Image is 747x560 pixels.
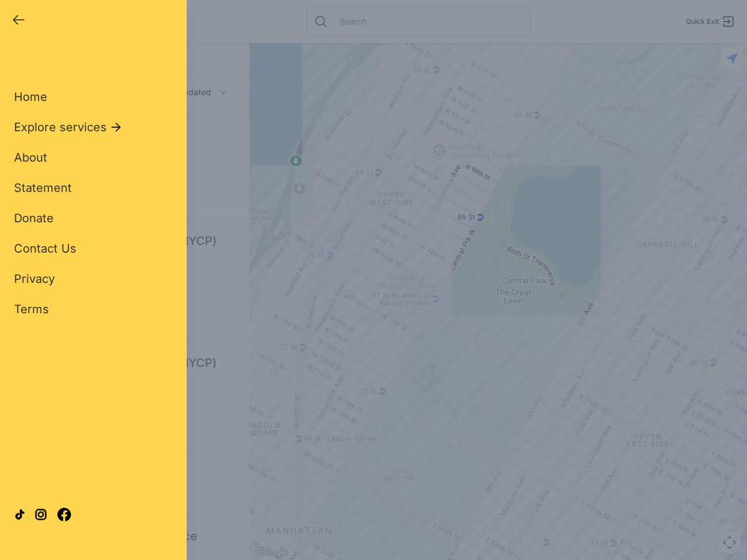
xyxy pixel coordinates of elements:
[14,211,54,225] span: Donate
[14,210,54,226] a: Donate
[14,180,72,196] a: Statement
[14,119,107,135] span: Explore services
[14,90,47,104] span: Home
[14,181,72,195] span: Statement
[14,89,47,105] a: Home
[14,272,55,286] span: Privacy
[14,242,76,256] span: Contact Us
[14,302,49,316] span: Terms
[14,149,47,166] a: About
[14,271,55,287] a: Privacy
[14,301,49,317] a: Terms
[14,119,123,135] button: Explore services
[14,240,76,257] a: Contact Us
[14,150,47,164] span: About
